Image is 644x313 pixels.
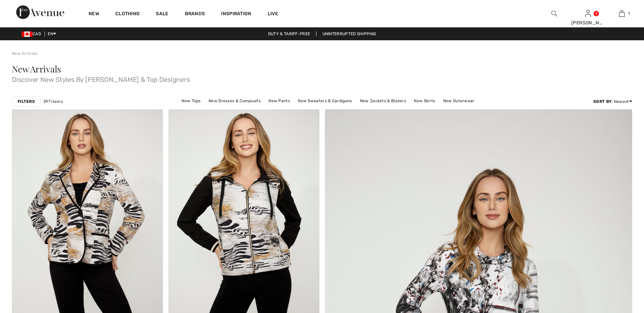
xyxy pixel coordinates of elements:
[268,10,278,17] a: Live
[440,96,478,105] a: New Outerwear
[89,11,99,18] a: New
[16,5,64,19] img: 1ère Avenue
[628,10,630,17] span: 1
[265,96,293,105] a: New Pants
[410,96,438,105] a: New Skirts
[12,63,61,75] span: New Arrivals
[221,11,251,18] span: Inspiration
[585,9,591,18] img: My Info
[585,10,591,17] a: Sign In
[551,9,557,18] img: search the website
[150,117,156,122] img: heart_black_full.svg
[605,9,638,18] a: 1
[357,96,409,105] a: New Jackets & Blazers
[48,31,56,36] span: EN
[294,96,355,105] a: New Sweaters & Cardigans
[12,73,632,83] span: Discover New Styles By [PERSON_NAME] & Top Designers
[22,31,44,36] span: CAD
[185,11,205,18] a: Brands
[205,96,264,105] a: New Dresses & Jumpsuits
[571,19,604,26] div: [PERSON_NAME]
[306,117,312,122] img: heart_black_full.svg
[18,98,35,105] strong: Filters
[22,31,32,37] img: Canadian Dollar
[619,9,625,18] img: My Bag
[156,11,168,18] a: Sale
[619,117,625,122] img: heart_black_full.svg
[593,98,632,105] div: : Newest
[593,99,612,104] strong: Sort By
[178,96,204,105] a: New Tops
[12,51,38,56] a: New Arrivals
[115,11,140,18] a: Clothing
[43,98,63,105] span: 397 items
